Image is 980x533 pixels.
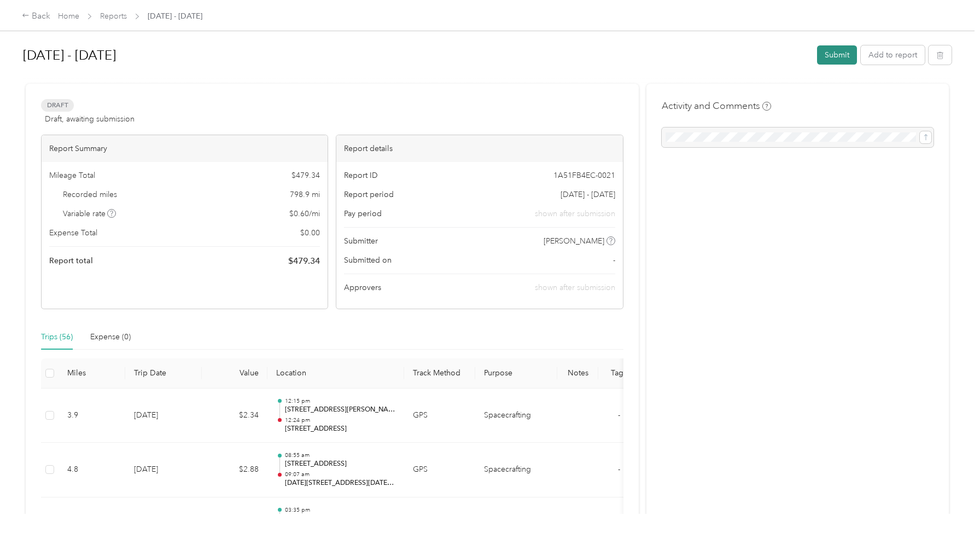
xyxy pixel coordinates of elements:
[42,135,328,162] div: Report Summary
[23,42,809,68] h1: Sep 14 - 27, 2025
[291,170,320,181] span: $ 479.34
[63,208,116,219] span: Variable rate
[285,397,395,405] p: 12:15 pm
[202,358,267,389] th: Value
[90,331,131,343] div: Expense (0)
[344,208,382,219] span: Pay period
[561,189,615,200] span: [DATE] - [DATE]
[344,170,378,181] span: Report ID
[475,358,557,389] th: Purpose
[618,410,620,420] span: -
[285,506,395,514] p: 03:35 pm
[22,10,50,23] div: Back
[49,227,97,239] span: Expense Total
[861,45,925,65] button: Add to report
[285,459,395,469] p: [STREET_ADDRESS]
[288,254,320,268] span: $ 479.34
[919,472,980,533] iframe: Everlance-gr Chat Button Frame
[544,235,604,247] span: [PERSON_NAME]
[300,227,320,239] span: $ 0.00
[125,443,202,497] td: [DATE]
[598,358,639,389] th: Tags
[344,254,392,266] span: Submitted on
[285,424,395,434] p: [STREET_ADDRESS]
[336,135,622,162] div: Report details
[285,478,395,488] p: [DATE][STREET_ADDRESS][DATE][PERSON_NAME]
[125,389,202,443] td: [DATE]
[618,465,620,474] span: -
[41,99,74,112] span: Draft
[557,358,598,389] th: Notes
[475,389,557,443] td: Spacecrafting
[535,283,615,292] span: shown after submission
[613,254,615,266] span: -
[344,235,378,247] span: Submitter
[404,389,475,443] td: GPS
[49,170,95,181] span: Mileage Total
[285,514,395,524] p: [STREET_ADDRESS]
[344,282,381,293] span: Approvers
[404,358,475,389] th: Track Method
[63,189,117,200] span: Recorded miles
[49,255,93,266] span: Report total
[202,443,267,497] td: $2.88
[344,189,394,200] span: Report period
[125,358,202,389] th: Trip Date
[59,358,125,389] th: Miles
[100,11,127,21] a: Reports
[285,451,395,459] p: 08:55 am
[662,99,771,113] h4: Activity and Comments
[267,358,404,389] th: Location
[58,11,79,21] a: Home
[285,416,395,424] p: 12:24 pm
[553,170,615,181] span: 1A51FB4EC-0021
[289,208,320,219] span: $ 0.60 / mi
[148,10,202,22] span: [DATE] - [DATE]
[475,443,557,497] td: Spacecrafting
[285,471,395,478] p: 09:07 am
[41,331,73,343] div: Trips (56)
[45,113,135,125] span: Draft, awaiting submission
[59,443,125,497] td: 4.8
[535,208,615,219] span: shown after submission
[290,189,320,200] span: 798.9 mi
[817,45,857,65] button: Submit
[202,389,267,443] td: $2.34
[285,405,395,415] p: [STREET_ADDRESS][PERSON_NAME]
[404,443,475,497] td: GPS
[59,389,125,443] td: 3.9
